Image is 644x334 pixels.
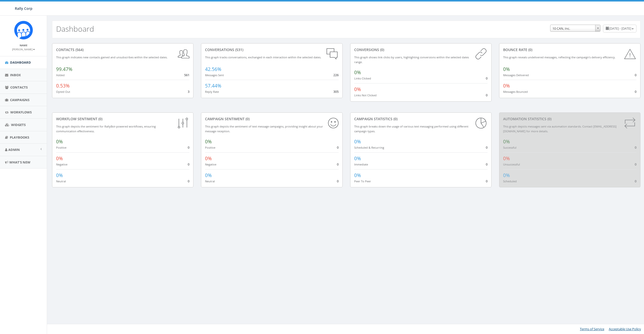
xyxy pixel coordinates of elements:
span: 0% [354,69,361,76]
span: 42.56% [205,66,221,72]
span: 0 [337,162,339,166]
a: Acceptable Use Policy [609,327,641,331]
span: 0% [56,138,63,145]
small: Positive [205,146,215,149]
span: (0) [546,116,551,121]
span: 0% [354,172,361,179]
small: Added [56,73,65,77]
small: [PERSON_NAME] [12,48,35,51]
small: Scheduled [503,179,517,183]
small: This graph indicates new contacts gained and unsubscribes within the selected dates. [56,55,168,59]
span: 0 [486,179,488,183]
span: 0 [635,89,636,94]
small: Scheduled & Recurring [354,146,384,149]
div: Workflow Sentiment [56,116,189,121]
span: Dashboard [10,60,31,65]
span: 0 [635,179,636,183]
small: Immediate [354,162,368,166]
span: 561 [184,73,189,77]
span: 0 [486,76,488,80]
small: Neutral [205,179,215,183]
small: This graph breaks down the usage of various text messaging performed using different campaign types. [354,124,468,133]
a: Terms of Service [580,327,604,331]
small: Name [20,44,27,47]
span: 10 CAN, Inc. [550,25,600,32]
span: (531) [234,47,243,52]
span: 0% [503,172,510,179]
span: 0 [188,162,189,166]
span: Inbox [10,73,21,77]
small: This graph depicts the sentiment of text message campaigns, providing insight about your message ... [205,124,323,133]
div: conversions [354,47,488,52]
small: Unsuccessful [503,162,520,166]
span: 0% [56,172,63,179]
span: 305 [333,89,339,94]
span: 0 [635,162,636,166]
small: Peer To Peer [354,179,371,183]
small: Links Not Clicked [354,93,377,97]
span: 0 [635,145,636,150]
span: 99.47% [56,66,72,72]
div: contacts [56,47,189,52]
small: Messages Bounced [503,90,528,94]
span: 3 [188,89,189,94]
small: This graph shows link clicks by users, highlighting conversions within the selected dates range. [354,55,469,64]
span: (564) [74,47,84,52]
small: This graph depicts the sentiment for RallyBot-powered workflows, ensuring communication effective... [56,124,156,133]
span: (0) [379,47,384,52]
span: 0% [354,86,361,93]
span: 0% [503,155,510,162]
span: Admin [8,147,20,152]
span: (0) [97,116,102,121]
small: Opted Out [56,90,70,94]
div: Automation Statistics [503,116,636,121]
span: Widgets [11,122,26,127]
span: Workflows [10,110,32,114]
small: Neutral [56,179,66,183]
small: Messages Delivered [503,73,529,77]
span: Playbooks [10,135,29,140]
span: 0 [635,73,636,77]
div: Campaign Sentiment [205,116,338,121]
span: 0 [486,162,488,166]
span: 0% [205,138,212,145]
span: 0.53% [56,82,70,89]
span: 0 [337,145,339,150]
span: 10 CAN, Inc. [550,25,600,32]
span: Rally Corp [15,6,32,11]
span: 0 [188,179,189,183]
small: This graph depicts messages sent via automation standards. Contact [EMAIL_ADDRESS][DOMAIN_NAME] f... [503,124,617,133]
span: 0 [486,93,488,97]
span: 0 [188,145,189,150]
small: Negative [205,162,216,166]
span: Contacts [10,85,28,90]
span: 57.44% [205,82,221,89]
span: 0% [503,66,510,72]
div: Bounce Rate [503,47,636,52]
span: 226 [333,73,339,77]
small: Successful [503,146,516,149]
small: Reply Rate [205,90,219,94]
span: (0) [527,47,532,52]
span: [DATE] - [DATE] [609,26,631,31]
span: 0% [56,155,63,162]
small: This graph tracks conversations, exchanged in each interaction within the selected dates. [205,55,321,59]
small: Messages Sent [205,73,224,77]
a: [PERSON_NAME] [12,47,35,51]
h2: Dashboard [56,25,94,33]
span: Campaigns [10,98,29,102]
span: 0 [486,145,488,150]
span: 0% [354,155,361,162]
span: 0% [354,138,361,145]
div: conversations [205,47,338,52]
span: 0% [205,155,212,162]
small: Negative [56,162,67,166]
span: 0 [337,179,339,183]
span: (0) [245,116,250,121]
div: Campaign Statistics [354,116,488,121]
span: 0% [503,82,510,89]
small: Positive [56,146,66,149]
small: This graph reveals undelivered messages, reflecting the campaign's delivery efficiency. [503,55,616,59]
span: (0) [392,116,397,121]
span: What's New [9,160,30,164]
